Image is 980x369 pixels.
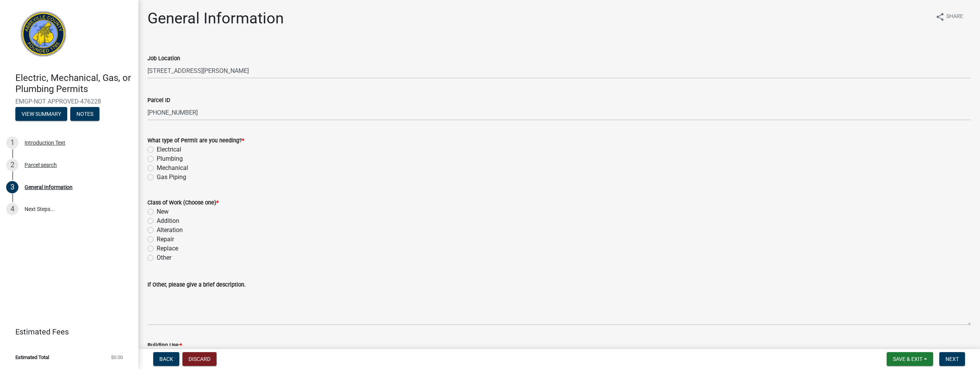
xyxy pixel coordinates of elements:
[935,12,945,21] i: share
[6,137,18,149] div: 1
[939,352,965,366] button: Next
[147,9,284,28] h1: General Information
[147,282,246,288] label: If Other, please give a brief description.
[147,343,182,348] label: Building Use:
[111,355,123,360] span: $0.00
[25,184,73,190] div: General Information
[182,352,217,366] button: Discard
[945,356,959,362] span: Next
[6,324,126,339] a: Estimated Fees
[147,56,180,61] label: Job Location
[15,98,123,105] span: EMGP-NOT APPROVED-476228
[153,352,179,366] button: Back
[6,159,18,171] div: 2
[147,98,170,103] label: Parcel ID
[147,200,219,206] label: Class of Work (Choose one)
[15,107,67,121] button: View Summary
[157,154,183,163] label: Plumbing
[887,352,933,366] button: Save & Exit
[147,138,244,143] label: What type of Permit are you needing?
[25,140,65,145] div: Introduction Text
[893,356,922,362] span: Save & Exit
[157,216,179,226] label: Addition
[157,163,188,173] label: Mechanical
[70,111,99,117] wm-modal-confirm: Notes
[6,203,18,215] div: 4
[157,207,169,216] label: New
[15,111,67,117] wm-modal-confirm: Summary
[15,72,132,95] h4: Electric, Mechanical, Gas, or Plumbing Permits
[15,355,49,360] span: Estimated Total
[6,181,18,193] div: 3
[25,162,57,168] div: Parcel search
[157,173,186,182] label: Gas Piping
[157,145,181,154] label: Electrical
[157,244,178,253] label: Replace
[159,356,173,362] span: Back
[157,235,174,244] label: Repair
[157,253,171,262] label: Other
[157,226,183,235] label: Alteration
[946,12,963,21] span: Share
[70,107,99,121] button: Notes
[929,9,969,24] button: shareShare
[15,8,72,64] img: Abbeville County, South Carolina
